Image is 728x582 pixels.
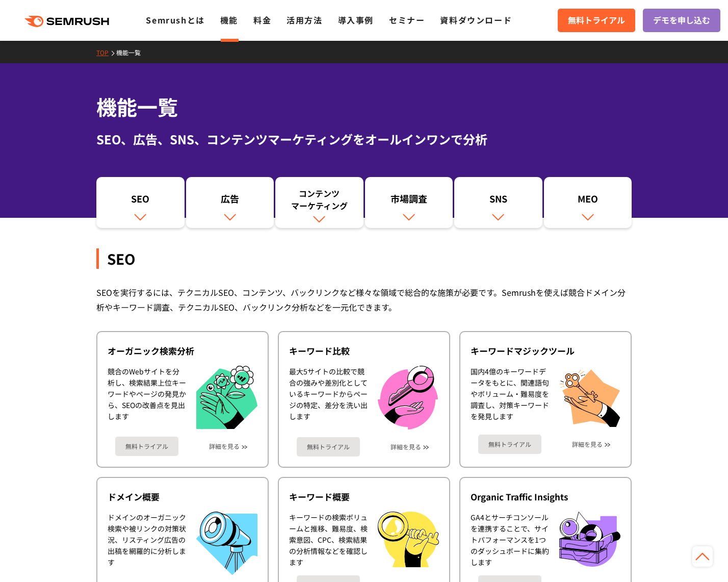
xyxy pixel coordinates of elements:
img: キーワード概要 [378,512,439,567]
div: 競合のWebサイトを分析し、検索結果上位キーワードやページの発見から、SEOの改善点を見出します [108,366,186,429]
div: SEOを実行するには、テクニカルSEO、コンテンツ、バックリンクなど様々な領域で総合的な施策が必要です。Semrushを使えば競合ドメイン分析やキーワード調査、テクニカルSEO、バックリンク分析... [96,285,632,315]
a: 詳細を見る [209,443,240,450]
a: 無料トライアル [478,435,541,454]
a: TOP [96,48,116,57]
div: キーワードの検索ボリュームと推移、難易度、検索意図、CPC、検索結果の分析情報などを確認します [289,512,368,568]
a: SNS [454,177,542,228]
img: キーワードマジックツール [559,366,620,427]
a: 広告 [186,177,274,228]
div: SEO [101,192,179,210]
div: コンテンツ マーケティング [280,187,358,212]
a: 無料トライアル [115,437,178,456]
div: SNS [459,192,537,210]
a: 資料ダウンロード [440,14,512,26]
a: 料金 [253,14,271,26]
a: 詳細を見る [391,443,421,450]
div: キーワードマジックツール [471,345,620,357]
a: 機能一覧 [116,48,148,57]
div: SEO [96,248,632,269]
a: コンテンツマーケティング [275,177,363,228]
a: 市場調査 [365,177,453,228]
iframe: Help widget launcher [637,542,717,571]
a: セミナー [389,14,425,26]
div: MEO [549,192,627,210]
div: ドメインのオーガニック検索や被リンクの対策状況、リスティング広告の出稿を網羅的に分析します [108,512,186,575]
img: ドメイン概要 [196,512,257,575]
div: キーワード概要 [289,491,439,503]
a: MEO [544,177,632,228]
a: 無料トライアル [558,9,635,32]
span: デモを申し込む [653,14,710,27]
img: オーガニック検索分析 [196,366,257,429]
div: 広告 [191,192,269,210]
span: 無料トライアル [568,14,625,27]
a: Semrushとは [146,14,204,26]
div: ドメイン概要 [108,491,257,503]
a: デモを申し込む [643,9,720,32]
a: 詳細を見る [572,441,603,448]
img: Organic Traffic Insights [559,512,620,567]
a: 無料トライアル [297,437,360,457]
a: 導入事例 [338,14,374,26]
h1: 機能一覧 [96,92,632,122]
a: 活用方法 [287,14,322,26]
div: Organic Traffic Insights [471,491,620,503]
img: キーワード比較 [378,366,438,429]
a: SEO [96,177,185,228]
div: 市場調査 [370,192,448,210]
div: SEO、広告、SNS、コンテンツマーケティングをオールインワンで分析 [96,130,632,148]
div: 国内4億のキーワードデータをもとに、関連語句やボリューム・難易度を調査し、対策キーワードを発見します [471,366,549,427]
a: 機能 [220,14,238,26]
div: キーワード比較 [289,345,439,357]
div: オーガニック検索分析 [108,345,257,357]
div: GA4とサーチコンソールを連携することで、サイトパフォーマンスを1つのダッシュボードに集約します [471,512,549,568]
div: 最大5サイトの比較で競合の強みや差別化としているキーワードからページの特定、差分を洗い出します [289,366,368,429]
